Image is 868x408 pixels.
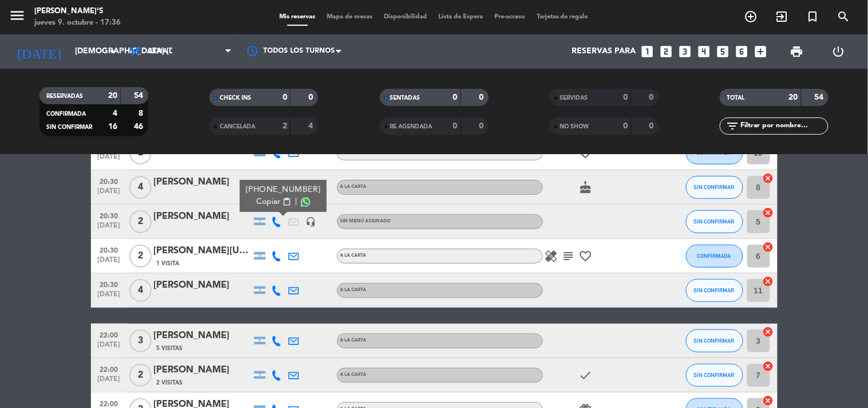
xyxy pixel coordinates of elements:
[157,378,183,387] span: 2 Visitas
[694,372,735,378] span: SIN CONFIRMAR
[283,93,287,101] strong: 0
[640,44,655,59] i: looks_one
[321,14,378,20] span: Mapa de mesas
[95,291,124,304] span: [DATE]
[763,172,774,184] i: cancel
[694,218,735,225] span: SIN CONFIRMAR
[579,368,593,382] i: check
[134,123,145,131] strong: 46
[579,181,593,194] i: cake
[390,124,433,130] span: RE AGENDADA
[95,277,124,291] span: 20:30
[340,219,391,223] span: Sin menú asignado
[659,44,674,59] i: looks_two
[108,92,117,100] strong: 20
[649,122,656,130] strong: 0
[686,329,743,352] button: SIN CONFIRMAR
[806,10,820,23] i: turned_in_not
[697,44,712,59] i: looks_4
[274,14,321,20] span: Mis reservas
[545,249,558,263] i: healing
[134,92,145,100] strong: 54
[113,109,117,117] strong: 4
[340,372,367,377] span: A LA CARTA
[340,338,367,343] span: A LA CARTA
[129,210,152,233] span: 2
[623,122,628,130] strong: 0
[138,109,145,117] strong: 8
[340,150,367,155] span: A LA CARTA
[154,244,251,258] div: [PERSON_NAME][US_STATE]
[378,14,433,20] span: Disponibilidad
[562,249,576,263] i: subject
[479,93,486,101] strong: 0
[739,120,828,132] input: Filtrar por nombre...
[95,341,124,354] span: [DATE]
[763,326,774,338] i: cancel
[129,245,152,268] span: 2
[623,93,628,101] strong: 0
[837,10,851,23] i: search
[560,95,588,101] span: SERVIDAS
[579,249,593,263] i: favorite_border
[256,196,280,208] span: Copiar
[479,122,486,130] strong: 0
[306,217,316,227] i: headset_mic
[154,363,251,378] div: [PERSON_NAME]
[572,47,636,56] span: Reservas para
[95,209,124,222] span: 20:30
[154,328,251,343] div: [PERSON_NAME]
[649,93,656,101] strong: 0
[686,279,743,302] button: SIN CONFIRMAR
[154,209,251,224] div: [PERSON_NAME]
[694,338,735,344] span: SIN CONFIRMAR
[763,276,774,287] i: cancel
[763,360,774,372] i: cancel
[46,93,83,99] span: RESERVADAS
[309,93,316,101] strong: 0
[763,207,774,218] i: cancel
[129,176,152,199] span: 4
[283,122,287,130] strong: 2
[775,10,789,23] i: exit_to_app
[129,364,152,387] span: 2
[46,124,92,130] span: SIN CONFIRMAR
[686,364,743,387] button: SIN CONFIRMAR
[95,187,124,201] span: [DATE]
[735,44,750,59] i: looks_6
[95,243,124,256] span: 20:30
[694,287,735,293] span: SIN CONFIRMAR
[790,45,804,58] span: print
[340,288,367,292] span: A LA CARTA
[832,45,846,58] i: power_settings_new
[763,395,774,406] i: cancel
[789,93,798,101] strong: 20
[678,44,693,59] i: looks_3
[9,39,69,64] i: [DATE]
[390,95,421,101] span: SENTADAS
[433,14,489,20] span: Lista de Espera
[697,253,731,259] span: CONFIRMADA
[46,111,86,117] span: CONFIRMADA
[154,175,251,190] div: [PERSON_NAME]
[95,328,124,341] span: 22:00
[95,222,124,235] span: [DATE]
[245,184,320,196] div: [PHONE_NUMBER]
[489,14,531,20] span: Pre-acceso
[108,123,117,131] strong: 16
[309,122,316,130] strong: 4
[453,122,458,130] strong: 0
[220,95,251,101] span: CHECK INS
[694,184,735,190] span: SIN CONFIRMAR
[716,44,731,59] i: looks_5
[282,198,291,206] span: content_paste
[256,196,291,208] button: Copiarcontent_paste
[744,10,758,23] i: add_circle_outline
[95,153,124,166] span: [DATE]
[763,241,774,253] i: cancel
[686,210,743,233] button: SIN CONFIRMAR
[9,7,26,28] button: menu
[340,185,367,189] span: A LA CARTA
[157,259,180,268] span: 1 Visita
[220,124,255,130] span: CANCELADA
